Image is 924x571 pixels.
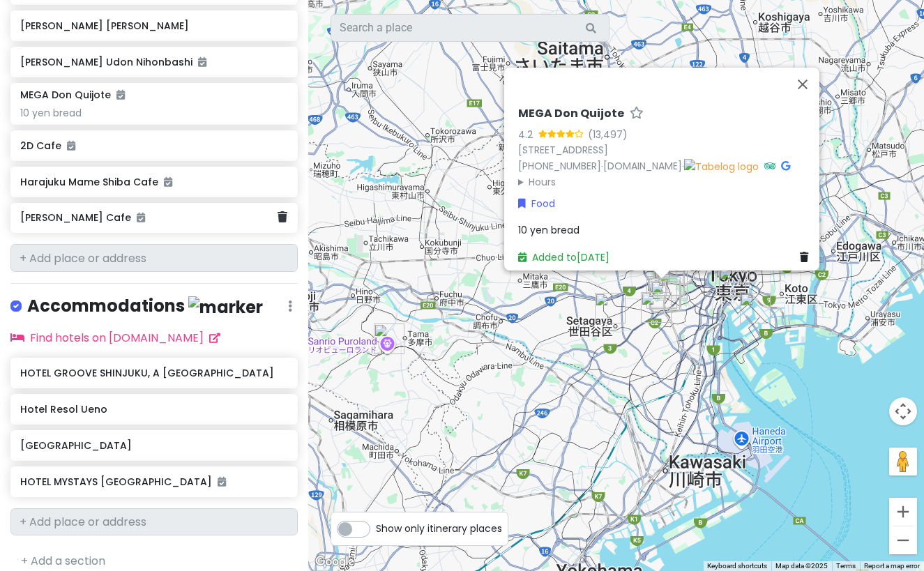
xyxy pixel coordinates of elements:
[312,553,358,571] img: Google
[707,561,767,571] button: Keyboard shortcuts
[67,141,75,151] i: Added to itinerary
[518,195,555,211] a: Food
[603,159,682,173] a: [DOMAIN_NAME]
[518,223,580,237] span: 10 yen bread
[188,296,263,318] img: marker
[836,562,856,570] a: Terms (opens in new tab)
[786,68,819,101] button: Close
[10,508,298,536] input: + Add place or address
[20,367,287,379] h6: HOTEL GROOVE SHINJUKU, A [GEOGRAPHIC_DATA]
[21,553,105,569] a: + Add a section
[374,323,404,354] div: Sanrio Puroland
[518,250,609,264] a: Added to[DATE]
[20,89,125,101] h6: MEGA Don Quijote
[889,397,917,425] button: Map camera controls
[518,107,624,121] h6: MEGA Don Quijote
[20,107,287,119] div: 10 yen bread
[27,295,263,318] h4: Accommodations
[312,553,358,571] a: Open this area in Google Maps (opens a new window)
[198,57,206,67] i: Added to itinerary
[10,330,220,346] a: Find hotels on [DOMAIN_NAME]
[518,107,814,190] div: · ·
[331,14,609,42] input: Search a place
[715,265,746,296] div: ART AQUARIUM MUSEUM
[116,90,125,100] i: Added to itinerary
[20,211,278,224] h6: [PERSON_NAME] Cafe
[20,56,287,68] h6: [PERSON_NAME] Udon Nihonbashi
[10,244,298,272] input: + Add place or address
[630,107,644,121] a: Star place
[764,161,775,171] i: Tripadvisor
[518,174,814,190] summary: Hours
[588,126,628,142] div: (13,497)
[518,126,538,142] div: 4.2
[20,139,287,152] h6: 2D Cafe
[376,521,502,536] span: Show only itinerary places
[889,448,917,475] button: Drag Pegman onto the map to open Street View
[20,439,287,452] h6: [GEOGRAPHIC_DATA]
[889,498,917,526] button: Zoom in
[684,159,759,174] img: Tabelog
[20,20,287,32] h6: [PERSON_NAME] [PERSON_NAME]
[641,292,672,323] div: STARBUCKS RESERVE® ROASTERY TOKYO
[164,177,172,187] i: Added to itinerary
[650,277,681,307] div: Miyashita Park
[889,526,917,554] button: Zoom out
[137,213,145,222] i: Added to itinerary
[518,143,608,157] a: [STREET_ADDRESS]
[646,278,677,309] div: MEGA Don Quijote
[20,403,287,416] h6: Hotel Resol Ueno
[646,246,676,277] div: Udon Shin
[719,266,750,297] div: Godaime Hanayama Udon Ginza
[218,477,226,487] i: Added to itinerary
[864,562,920,570] a: Report a map error
[740,293,771,323] div: teamLab Planets TOKYO
[800,249,814,264] a: Delete place
[278,208,287,227] a: Delete place
[651,281,681,312] div: Shibuya Sky
[20,176,287,188] h6: Harajuku Mame Shiba Cafe
[781,161,790,171] i: Google Maps
[649,280,680,310] div: Shibuya Scramble Crossing
[595,293,626,323] div: Gotokuji Temple
[20,475,287,488] h6: HOTEL MYSTAYS [GEOGRAPHIC_DATA]
[518,159,601,173] a: [PHONE_NUMBER]
[775,562,828,570] span: Map data ©2025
